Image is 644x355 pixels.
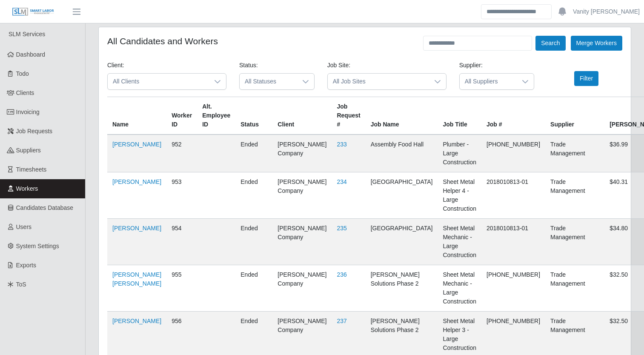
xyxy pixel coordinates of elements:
[197,97,235,135] th: Alt. Employee ID
[481,172,545,219] td: 2018010813-01
[107,97,166,135] th: Name
[166,265,197,312] td: 955
[337,318,346,324] a: 237
[337,141,346,148] a: 233
[16,185,38,192] span: Workers
[366,97,438,135] th: Job Name
[166,172,197,219] td: 953
[112,225,161,232] a: [PERSON_NAME]
[438,219,481,265] td: Sheet Metal Mechanic - Large Construction
[337,178,346,185] a: 234
[235,135,272,172] td: ended
[272,172,332,219] td: [PERSON_NAME] Company
[332,97,365,135] th: Job Request #
[107,61,124,70] label: Client:
[545,135,604,172] td: Trade Management
[9,31,45,37] span: SLM Services
[438,172,481,219] td: Sheet Metal Helper 4 - Large Construction
[571,36,622,51] button: Merge Workers
[366,219,438,265] td: [GEOGRAPHIC_DATA]
[272,265,332,312] td: [PERSON_NAME] Company
[107,36,218,46] h4: All Candidates and Workers
[16,109,40,115] span: Invoicing
[235,97,272,135] th: Status
[16,243,59,249] span: System Settings
[481,4,552,19] input: Search
[535,36,565,51] button: Search
[481,135,545,172] td: [PHONE_NUMBER]
[438,135,481,172] td: Plumber - Large Construction
[438,97,481,135] th: Job Title
[108,74,209,89] span: All Clients
[272,219,332,265] td: [PERSON_NAME] Company
[16,147,41,154] span: Suppliers
[16,70,29,77] span: Todo
[12,7,54,17] img: SLM Logo
[16,281,26,288] span: ToS
[235,172,272,219] td: ended
[481,97,545,135] th: Job #
[16,262,36,269] span: Exports
[574,71,598,86] button: Filter
[112,318,161,324] a: [PERSON_NAME]
[16,51,46,58] span: Dashboard
[481,265,545,312] td: [PHONE_NUMBER]
[337,225,346,232] a: 235
[337,271,346,278] a: 236
[272,135,332,172] td: [PERSON_NAME] Company
[16,223,32,230] span: Users
[545,97,604,135] th: Supplier
[166,97,197,135] th: Worker ID
[545,219,604,265] td: Trade Management
[573,7,640,16] a: Vanity [PERSON_NAME]
[166,135,197,172] td: 952
[239,61,258,70] label: Status:
[460,74,517,89] span: All Suppliers
[16,89,34,96] span: Clients
[481,219,545,265] td: 2018010813-01
[545,172,604,219] td: Trade Management
[16,166,47,173] span: Timesheets
[366,172,438,219] td: [GEOGRAPHIC_DATA]
[235,219,272,265] td: ended
[166,219,197,265] td: 954
[235,265,272,312] td: ended
[545,265,604,312] td: Trade Management
[438,265,481,312] td: Sheet Metal Mechanic - Large Construction
[112,178,161,185] a: [PERSON_NAME]
[272,97,332,135] th: Client
[366,265,438,312] td: [PERSON_NAME] Solutions Phase 2
[16,204,74,211] span: Candidates Database
[112,271,161,287] a: [PERSON_NAME] [PERSON_NAME]
[328,74,429,89] span: All Job Sites
[16,128,53,135] span: Job Requests
[327,61,350,70] label: Job Site:
[366,135,438,172] td: Assembly Food Hall
[240,74,297,89] span: All Statuses
[459,61,483,70] label: Supplier:
[112,141,161,148] a: [PERSON_NAME]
